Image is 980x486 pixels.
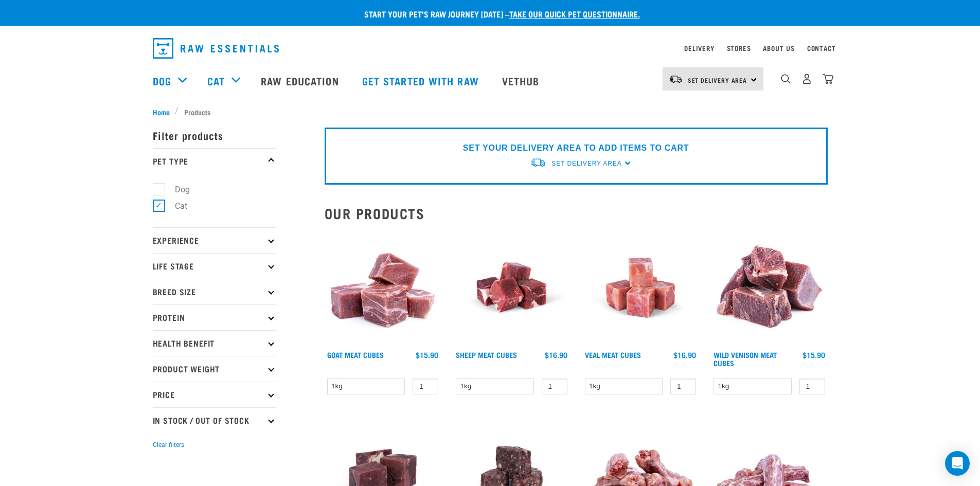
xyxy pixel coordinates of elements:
p: SET YOUR DELIVERY AREA TO ADD ITEMS TO CART [463,142,689,154]
a: Stores [727,46,751,50]
input: 1 [670,379,696,394]
a: Delivery [684,46,714,50]
img: home-icon-1@2x.png [781,74,791,84]
a: Veal Meat Cubes [585,353,641,356]
label: Cat [158,200,191,212]
img: home-icon@2x.png [823,74,833,84]
img: van-moving.png [530,157,546,168]
p: Breed Size [153,279,276,304]
a: Raw Education [251,60,351,101]
a: Wild Venison Meat Cubes [714,353,777,365]
nav: breadcrumbs [153,106,828,117]
label: Dog [158,183,194,196]
a: Goat Meat Cubes [327,353,384,356]
img: van-moving.png [669,75,683,84]
a: About Us [763,46,794,50]
a: Contact [807,46,836,50]
h2: Our Products [325,205,828,221]
p: Health Benefit [153,330,276,356]
img: 1181 Wild Venison Meat Cubes Boneless 01 [711,229,828,346]
div: $15.90 [803,351,825,359]
img: Raw Essentials Logo [153,38,279,59]
p: Experience [153,227,276,253]
a: Vethub [492,60,553,101]
div: $15.90 [416,351,438,359]
a: Cat [207,73,225,88]
button: Clear filters [153,440,184,449]
input: 1 [799,379,825,394]
input: 1 [542,379,567,394]
a: Home [153,106,175,117]
img: 1184 Wild Goat Meat Cubes Boneless 01 [325,229,441,346]
span: Set Delivery Area [551,160,621,167]
div: $16.90 [545,351,567,359]
a: Sheep Meat Cubes [456,353,517,356]
p: Product Weight [153,356,276,382]
img: Veal Meat Cubes8454 [582,229,699,346]
span: Home [153,106,170,117]
p: Filter products [153,122,276,148]
a: Get started with Raw [352,60,492,101]
a: Dog [153,73,171,88]
a: take our quick pet questionnaire. [509,11,640,16]
p: Protein [153,304,276,330]
p: Pet Type [153,148,276,174]
input: 1 [413,379,438,394]
p: Life Stage [153,253,276,279]
p: Price [153,382,276,407]
nav: dropdown navigation [145,34,836,63]
img: user.png [801,74,812,84]
span: Set Delivery Area [688,78,747,82]
p: In Stock / Out Of Stock [153,407,276,433]
div: $16.90 [673,351,696,359]
img: Sheep Meat [453,229,570,346]
div: Open Intercom Messenger [945,451,970,476]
